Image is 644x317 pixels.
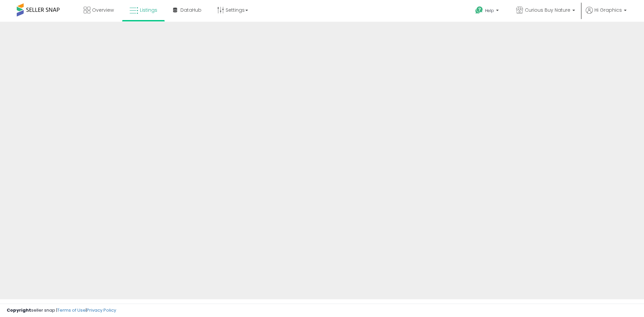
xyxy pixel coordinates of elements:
[525,7,570,13] span: Curious Buy Nature
[470,1,505,22] a: Help
[485,8,494,13] span: Help
[475,6,483,14] i: Get Help
[594,7,622,13] span: Hi Graphics
[92,7,114,13] span: Overview
[180,7,202,13] span: DataHub
[140,7,157,13] span: Listings
[586,7,627,22] a: Hi Graphics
